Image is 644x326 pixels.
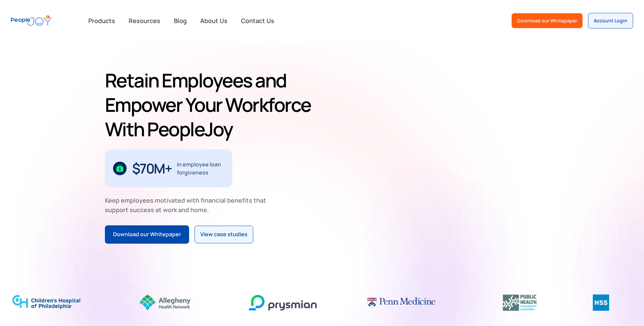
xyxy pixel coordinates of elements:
[200,230,247,239] div: View case studies
[170,13,191,28] a: Blog
[132,163,172,174] div: $70M+
[11,11,52,30] a: home
[195,226,253,243] a: View case studies
[237,13,278,28] a: Contact Us
[517,17,577,24] div: Download our Whitepaper
[84,14,119,27] div: Products
[105,149,232,187] div: 1 / 3
[105,225,189,244] a: Download our Whitepaper
[113,230,181,239] div: Download our Whitepaper
[588,13,633,28] a: Account Login
[594,17,627,24] div: Account Login
[105,68,319,141] h1: Retain Employees and Empower Your Workforce With PeopleJoy
[105,196,272,215] div: Keep employees motivated with financial benefits that support success at work and home.
[125,13,164,28] a: Resources
[177,160,224,177] div: in employee loan forgiveness
[512,13,583,28] a: Download our Whitepaper
[196,13,232,28] a: About Us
